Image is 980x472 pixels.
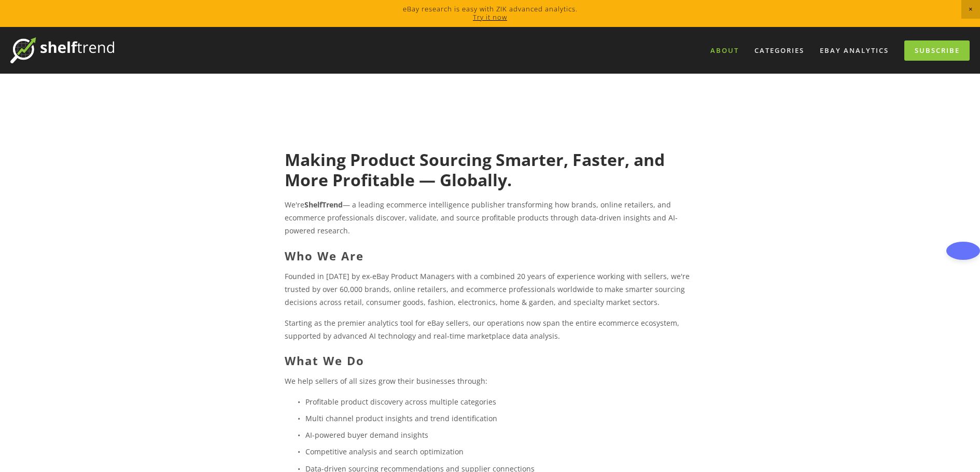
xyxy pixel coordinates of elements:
[904,40,970,61] a: Subscribe
[285,353,365,368] strong: What We Do
[748,42,811,59] div: Categories
[704,42,746,59] a: About
[304,200,343,210] strong: ShelfTrend
[305,412,695,425] p: Multi channel product insights and trend identification
[813,42,895,59] a: eBay Analytics
[285,148,669,190] strong: Making Product Sourcing Smarter, Faster, and More Profitable — Globally.
[285,198,695,238] p: We're — a leading ecommerce intelligence publisher transforming how brands, online retailers, and...
[305,445,695,458] p: Competitive analysis and search optimization
[305,395,695,408] p: Profitable product discovery across multiple categories
[10,37,114,63] img: ShelfTrend
[473,12,507,22] a: Try it now
[285,374,695,387] p: We help sellers of all sizes grow their businesses through:
[305,428,695,441] p: AI-powered buyer demand insights
[285,270,695,309] p: Founded in [DATE] by ex-eBay Product Managers with a combined 20 years of experience working with...
[285,248,364,263] strong: Who We Are
[285,316,695,342] p: Starting as the premier analytics tool for eBay sellers, our operations now span the entire ecomm...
